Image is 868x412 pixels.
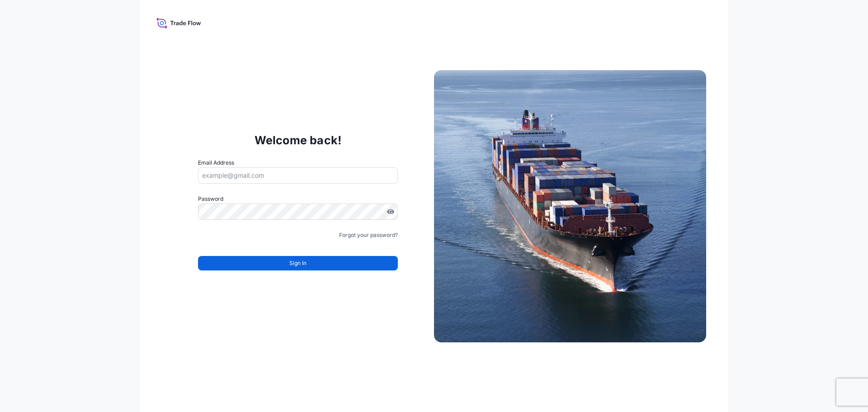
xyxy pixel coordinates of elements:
[387,208,394,215] button: Show password
[198,158,234,167] label: Email Address
[289,259,307,268] span: Sign In
[339,231,398,240] a: Forgot your password?
[198,194,398,204] label: Password
[434,70,706,342] img: Ship illustration
[198,256,398,270] button: Sign In
[198,167,398,184] input: example@gmail.com
[255,133,342,147] p: Welcome back!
